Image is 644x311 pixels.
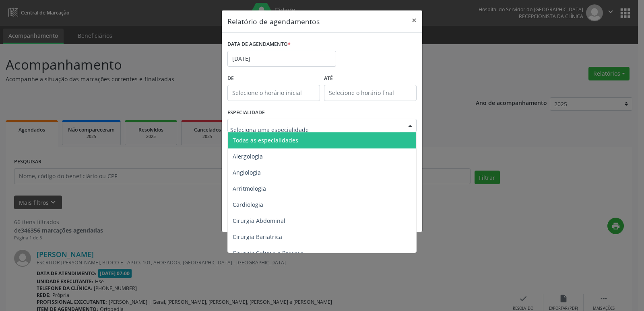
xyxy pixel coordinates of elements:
button: Close [406,10,422,30]
span: Alergologia [233,152,263,160]
span: Cirurgia Abdominal [233,217,285,224]
input: Selecione uma data ou intervalo [227,51,336,67]
label: De [227,72,320,85]
span: Cardiologia [233,201,263,208]
input: Selecione o horário inicial [227,85,320,101]
input: Selecione o horário final [324,85,417,101]
span: Arritmologia [233,185,266,192]
label: DATA DE AGENDAMENTO [227,38,291,51]
h5: Relatório de agendamentos [227,16,320,27]
label: ESPECIALIDADE [227,107,265,119]
span: Cirurgia Bariatrica [233,233,282,241]
input: Seleciona uma especialidade [230,122,400,138]
span: Todas as especialidades [233,136,298,144]
span: Cirurgia Cabeça e Pescoço [233,249,303,257]
span: Angiologia [233,169,261,176]
label: ATÉ [324,72,417,85]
